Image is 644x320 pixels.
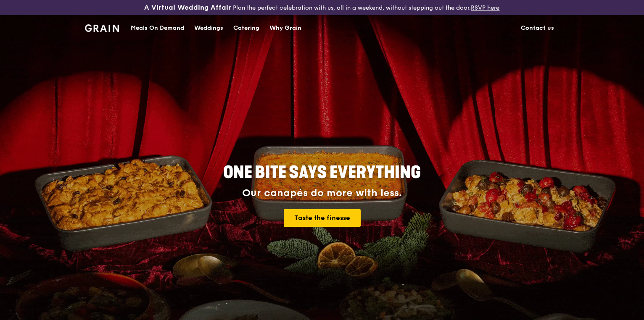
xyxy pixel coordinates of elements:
[194,16,223,41] div: Weddings
[516,16,559,41] a: Contact us
[228,16,264,41] a: Catering
[131,16,184,41] div: Meals On Demand
[85,24,119,32] img: Grain
[189,16,228,41] a: Weddings
[264,16,306,41] a: Why Grain
[269,16,301,41] div: Why Grain
[471,4,499,11] a: RSVP here
[85,15,119,40] a: GrainGrain
[284,209,361,227] a: Taste the finesse
[171,187,473,199] div: Our canapés do more with less.
[233,16,259,41] div: Catering
[107,3,536,12] div: Plan the perfect celebration with us, all in a weekend, without stepping out the door.
[144,3,231,12] h3: A Virtual Wedding Affair
[223,163,421,183] span: ONE BITE SAYS EVERYTHING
